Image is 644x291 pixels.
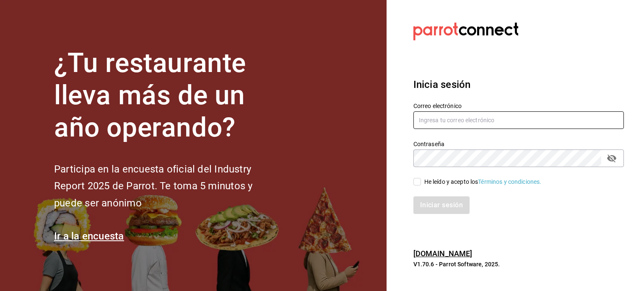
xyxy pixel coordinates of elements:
p: V1.70.6 - Parrot Software, 2025. [413,260,624,268]
div: He leído y acepto los [424,178,542,186]
a: Ir a la encuesta [54,230,124,242]
h1: ¿Tu restaurante lleva más de un año operando? [54,47,280,144]
h2: Participa en la encuesta oficial del Industry Report 2025 de Parrot. Te toma 5 minutos y puede se... [54,161,280,212]
a: Términos y condiciones. [478,178,541,185]
label: Correo electrónico [413,103,624,109]
label: Contraseña [413,141,624,147]
a: [DOMAIN_NAME] [413,249,473,258]
button: passwordField [605,151,619,165]
input: Ingresa tu correo electrónico [413,111,624,129]
h3: Inicia sesión [413,77,624,92]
